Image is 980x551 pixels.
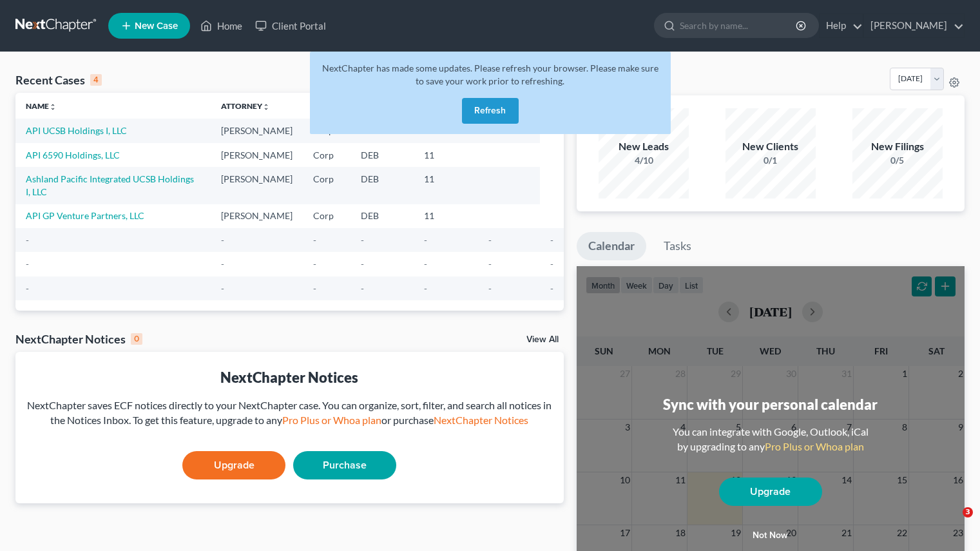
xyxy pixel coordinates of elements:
td: Corp [303,167,351,204]
a: Purchase [293,451,396,479]
a: Pro Plus or Whoa plan [282,414,381,426]
span: NextChapter has made some updates. Please refresh your browser. Please make sure to save your wor... [322,63,658,86]
span: - [221,283,224,294]
span: - [488,258,492,269]
a: Client Portal [249,14,332,37]
a: Nameunfold_more [26,101,57,111]
span: - [550,283,553,294]
span: - [361,283,364,294]
span: - [313,258,316,269]
i: unfold_more [49,103,57,111]
button: Not now [719,523,822,548]
span: - [313,283,316,294]
div: NextChapter Notices [26,367,553,387]
span: - [361,258,364,269]
td: DEB [351,204,414,228]
span: - [488,283,492,294]
td: Corp [303,119,351,142]
div: Recent Cases [15,72,102,88]
a: Ashland Pacific Integrated UCSB Holdings I, LLC [26,173,194,197]
span: - [424,258,427,269]
input: Search by name... [680,14,798,37]
a: Calendar [577,232,646,260]
div: New Filings [852,139,943,154]
td: Corp [303,143,351,167]
div: NextChapter Notices [15,331,142,347]
span: New Case [135,21,178,31]
div: You can integrate with Google, Outlook, iCal by upgrading to any [668,425,874,454]
td: 11 [414,143,478,167]
a: Upgrade [719,478,822,506]
div: New Leads [599,139,689,154]
button: Refresh [462,98,519,124]
td: 11 [414,204,478,228]
span: - [26,235,29,246]
a: [PERSON_NAME] [864,14,964,37]
span: - [550,235,553,246]
div: 4 [90,74,102,86]
a: View All [526,335,559,344]
div: Sync with your personal calendar [663,394,878,414]
a: Pro Plus or Whoa plan [765,440,864,452]
a: API 6590 Holdings, LLC [26,150,120,160]
a: Attorneyunfold_more [221,101,270,111]
td: [PERSON_NAME] [211,143,303,167]
a: API GP Venture Partners, LLC [26,210,144,221]
td: [PERSON_NAME] [211,119,303,142]
div: NextChapter saves ECF notices directly to your NextChapter case. You can organize, sort, filter, ... [26,398,553,428]
td: 11 [414,167,478,204]
a: Home [194,14,249,37]
span: - [361,235,364,246]
td: DEB [351,167,414,204]
span: - [221,258,224,269]
td: Corp [303,204,351,228]
i: unfold_more [262,103,270,111]
a: NextChapter Notices [434,414,528,426]
div: 0/5 [852,154,943,167]
td: [PERSON_NAME] [211,204,303,228]
a: API UCSB Holdings I, LLC [26,125,127,136]
span: - [313,235,316,246]
span: - [221,235,224,246]
div: 0/1 [725,154,816,167]
a: Help [820,14,863,37]
td: DEB [351,143,414,167]
span: - [550,258,553,269]
div: 4/10 [599,154,689,167]
span: - [488,235,492,246]
div: New Clients [725,139,816,154]
span: - [424,235,427,246]
span: - [26,258,29,269]
td: [PERSON_NAME] [211,167,303,204]
a: Tasks [652,232,703,260]
span: - [424,283,427,294]
div: 0 [131,333,142,345]
a: Upgrade [182,451,285,479]
span: 3 [963,507,973,517]
span: - [26,283,29,294]
iframe: Intercom live chat [936,507,967,538]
